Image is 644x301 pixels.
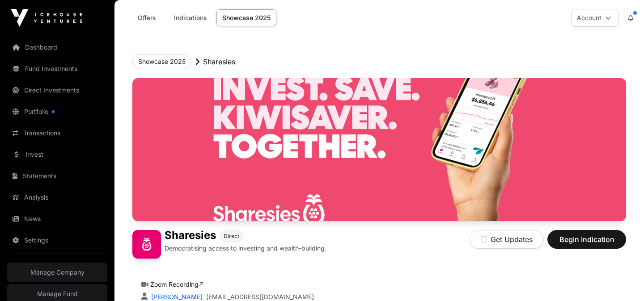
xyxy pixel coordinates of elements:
[571,9,619,27] button: Account
[7,166,107,186] a: Statements
[132,230,161,259] img: Sharesies
[7,80,107,100] a: Direct Investments
[216,9,276,26] a: Showcase 2025
[132,78,626,221] img: Sharesies
[224,233,239,240] span: Direct
[11,9,82,27] img: Icehouse Ventures Logo
[7,145,107,164] a: Invest
[7,59,107,79] a: Fund Investments
[7,123,107,143] a: Transactions
[7,188,107,207] a: Analysis
[559,234,615,245] span: Begin Indication
[203,56,235,67] p: Sharesies
[149,293,203,301] a: [PERSON_NAME]
[168,9,213,26] a: Indications
[132,54,191,69] button: Showcase 2025
[7,263,107,282] a: Manage Company
[7,102,107,121] a: Portfolio
[547,230,626,249] button: Begin Indication
[7,230,107,250] a: Settings
[7,38,107,57] a: Dashboard
[129,9,165,26] a: Offers
[470,230,544,249] button: Get Updates
[150,280,203,288] a: Zoom Recording
[165,230,216,242] h1: Sharesies
[7,209,107,229] a: News
[547,239,626,248] a: Begin Indication
[165,244,326,253] p: Democratising access to investing and wealth-building.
